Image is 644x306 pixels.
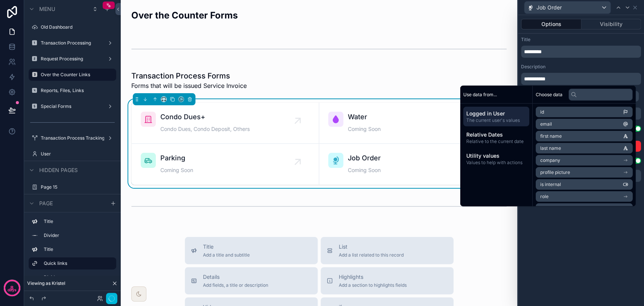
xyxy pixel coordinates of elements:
[203,243,250,251] span: Title
[44,218,110,225] label: Title
[466,152,526,160] span: Utility values
[39,166,78,174] span: Hidden pages
[41,151,112,157] label: User
[348,112,381,122] span: Water
[185,237,318,264] button: TitleAdd a title and subtitle
[536,91,563,97] span: Choose data
[132,144,319,185] a: ParkingComing Soon
[39,200,53,207] span: Page
[466,131,526,138] span: Relative Dates
[203,273,268,281] span: Details
[348,125,381,133] span: Coming Soon
[321,267,453,294] button: HighlightsAdd a section to highlights fields
[41,135,104,141] label: Transaction Process Tracking
[44,260,110,266] label: Quick links
[466,160,526,166] span: Values to help with actions
[536,4,562,11] span: Job Order
[466,138,526,145] span: Relative to the current date
[339,243,404,251] span: List
[521,37,530,43] label: Title
[44,274,110,280] label: Divider
[203,282,268,288] span: Add fields, a title or description
[339,282,407,288] span: Add a section to highlights fields
[41,88,112,94] label: Reports, Files, Links
[460,104,532,172] div: scrollable content
[41,40,101,46] label: Transaction Processing
[348,153,381,163] span: Job Order
[10,284,14,292] p: 8
[41,184,112,190] label: Page 15
[581,19,641,29] button: Visibility
[41,56,101,62] label: Request Processing
[339,252,404,258] span: Add a list related to this record
[521,64,546,70] label: Description
[319,144,507,185] a: Job OrderComing Soon
[160,166,193,174] span: Coming Soon
[41,72,112,78] label: Over the Counter Links
[39,5,55,13] span: Menu
[44,246,110,252] label: Title
[521,73,641,85] div: scrollable content
[160,153,193,163] span: Parking
[185,267,318,294] button: DetailsAdd fields, a title or description
[521,19,581,29] button: Options
[339,273,407,281] span: Highlights
[41,24,112,30] label: Old Dashboard
[132,103,319,144] a: Condo Dues+Condo Dues, Condo Deposit, Others
[321,237,453,264] button: ListAdd a list related to this record
[319,103,507,144] a: WaterComing Soon
[24,212,121,291] div: scrollable content
[160,112,250,122] span: Condo Dues+
[44,232,110,238] label: Divider
[348,166,381,174] span: Coming Soon
[27,280,65,286] span: Viewing as Kristel
[41,103,101,109] label: Special Forms
[521,46,641,58] div: scrollable content
[203,252,250,258] span: Add a title and subtitle
[8,287,17,293] p: days
[466,110,526,117] span: Logged in User
[466,117,526,123] span: The current user's values
[463,91,497,97] span: Use data from...
[524,1,611,14] button: Job Order
[160,125,250,133] span: Condo Dues, Condo Deposit, Others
